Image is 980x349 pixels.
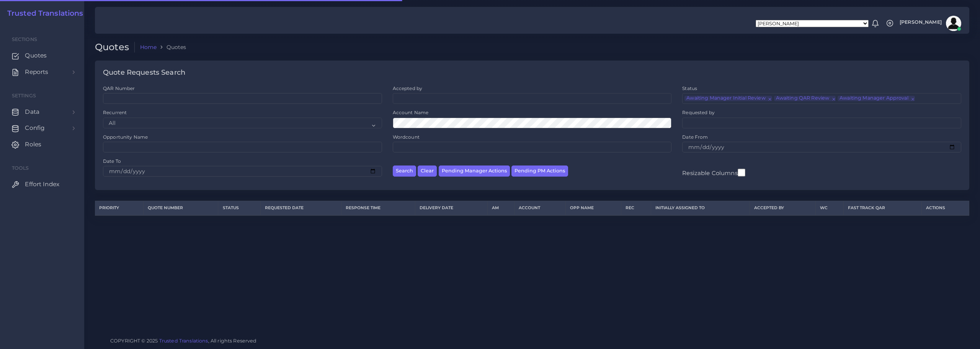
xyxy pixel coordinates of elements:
[218,201,261,215] th: Status
[6,104,78,120] a: Data
[651,201,750,215] th: Initially Assigned to
[393,109,429,116] label: Account Name
[12,36,37,42] span: Sections
[774,96,836,101] li: Awaiting QAR Review
[25,51,47,60] span: Quotes
[393,134,420,140] label: Wordcount
[514,201,565,215] th: Account
[103,158,121,164] label: Date To
[159,338,208,344] a: Trusted Translations
[6,176,78,192] a: Effort Index
[738,168,745,177] input: Resizable Columns
[140,43,157,51] a: Home
[25,124,45,132] span: Config
[682,134,708,140] label: Date From
[6,120,78,136] a: Config
[6,48,78,64] a: Quotes
[682,109,715,116] label: Requested by
[682,85,697,92] label: Status
[25,140,41,149] span: Roles
[621,201,651,215] th: REC
[110,337,257,345] span: COPYRIGHT © 2025
[103,109,127,116] label: Recurrent
[393,85,423,92] label: Accepted by
[208,337,257,345] span: , All rights Reserved
[103,85,135,92] label: QAR Number
[946,16,961,31] img: avatar
[25,68,48,76] span: Reports
[921,201,969,215] th: Actions
[393,165,416,177] button: Search
[684,96,772,101] li: Awaiting Manager Initial Review
[95,42,135,53] h2: Quotes
[439,165,510,177] button: Pending Manager Actions
[487,201,514,215] th: AM
[341,201,415,215] th: Response Time
[144,201,218,215] th: Quote Number
[838,96,915,101] li: Awaiting Manager Approval
[2,9,83,18] a: Trusted Translations
[157,43,186,51] li: Quotes
[511,165,568,177] button: Pending PM Actions
[896,16,964,31] a: [PERSON_NAME]avatar
[900,20,942,25] span: [PERSON_NAME]
[682,168,745,177] label: Resizable Columns
[12,93,36,98] span: Settings
[6,136,78,152] a: Roles
[25,108,39,116] span: Data
[12,165,29,171] span: Tools
[415,201,488,215] th: Delivery Date
[25,180,59,188] span: Effort Index
[566,201,621,215] th: Opp Name
[418,165,437,177] button: Clear
[103,69,185,77] h4: Quote Requests Search
[815,201,843,215] th: WC
[750,201,815,215] th: Accepted by
[6,64,78,80] a: Reports
[103,134,148,140] label: Opportunity Name
[261,201,341,215] th: Requested Date
[95,201,144,215] th: Priority
[843,201,921,215] th: Fast Track QAR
